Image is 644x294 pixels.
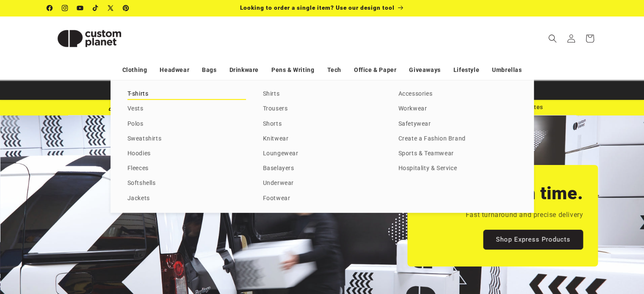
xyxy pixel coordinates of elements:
[271,63,314,77] a: Pens & Writing
[127,118,246,130] a: Polos
[263,118,381,130] a: Shorts
[229,63,259,77] a: Drinkware
[160,63,189,77] a: Headwear
[127,133,246,145] a: Sweatshirts
[127,88,246,100] a: T-shirts
[263,133,381,145] a: Knitwear
[398,163,517,174] a: Hospitality & Service
[47,19,132,58] img: Custom Planet
[122,63,147,77] a: Clothing
[543,29,562,48] summary: Search
[483,230,583,250] a: Shop Express Products
[263,148,381,159] a: Loungewear
[398,118,517,130] a: Safetywear
[327,63,341,77] a: Tech
[398,148,517,159] a: Sports & Teamwear
[465,209,583,221] p: Fast turnaround and precise delivery
[263,193,381,204] a: Footwear
[127,148,246,159] a: Hoodies
[263,178,381,189] a: Underwear
[127,103,246,115] a: Vests
[398,103,517,115] a: Workwear
[240,4,395,11] span: Looking to order a single item? Use our design tool
[263,163,381,174] a: Baselayers
[263,103,381,115] a: Trousers
[492,63,522,77] a: Umbrellas
[398,133,517,145] a: Create a Fashion Brand
[127,163,246,174] a: Fleeces
[127,193,246,204] a: Jackets
[202,63,216,77] a: Bags
[453,63,479,77] a: Lifestyle
[398,88,517,100] a: Accessories
[409,63,440,77] a: Giveaways
[127,178,246,189] a: Softshells
[263,88,381,100] a: Shirts
[44,16,135,60] a: Custom Planet
[354,63,396,77] a: Office & Paper
[503,203,644,294] iframe: Chat Widget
